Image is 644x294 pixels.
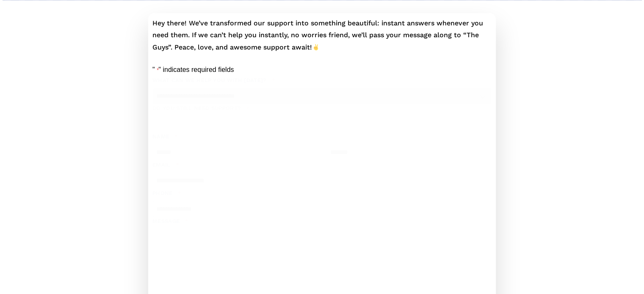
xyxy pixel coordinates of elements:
label: Email [152,161,492,169]
label: Phone [152,190,492,197]
label: Do you still need support? [152,104,492,112]
legend: Name [152,133,177,140]
img: ✌️ [312,44,319,50]
p: Hey there! We’ve transformed our support into something beautiful: instant answers whenever you n... [152,17,492,54]
p: " " indicates required fields [152,64,492,77]
label: What can we help you with [DATE]? [152,77,492,84]
label: Message [152,217,492,225]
